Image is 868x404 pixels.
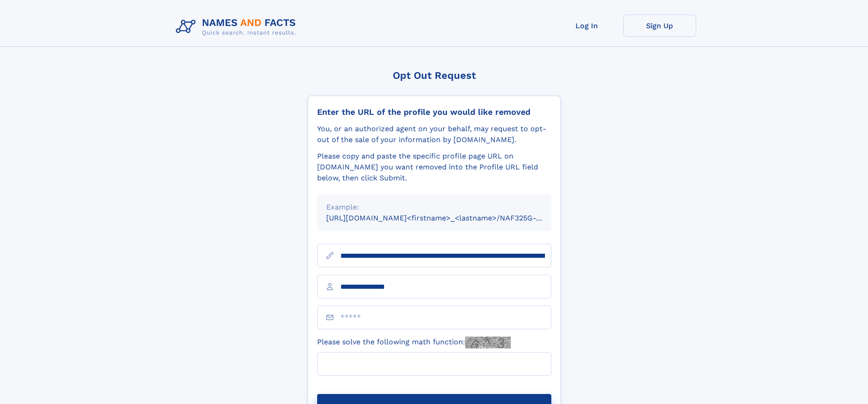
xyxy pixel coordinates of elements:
div: Enter the URL of the profile you would like removed [317,107,551,117]
a: Sign Up [623,15,696,37]
a: Log In [550,15,623,37]
div: Opt Out Request [308,70,561,81]
label: Please solve the following math function: [317,337,511,348]
img: Logo Names and Facts [172,15,303,39]
div: You, or an authorized agent on your behalf, may request to opt-out of the sale of your informatio... [317,123,551,145]
div: Example: [326,202,542,213]
small: [URL][DOMAIN_NAME]<firstname>_<lastname>/NAF325G-xxxxxxxx [326,214,569,222]
div: Please copy and paste the specific profile page URL on [DOMAIN_NAME] you want removed into the Pr... [317,151,551,184]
